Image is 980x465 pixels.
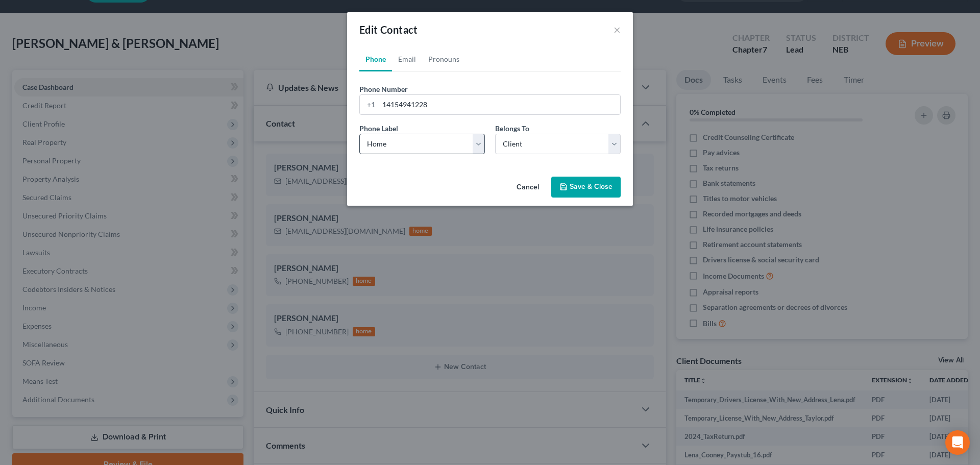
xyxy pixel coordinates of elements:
[359,23,418,36] span: Edit Contact
[508,178,547,198] button: Cancel
[392,47,422,71] a: Email
[359,124,398,133] span: Phone Label
[422,47,465,71] a: Pronouns
[495,124,529,133] span: Belongs To
[551,177,621,198] button: Save & Close
[945,430,970,455] div: Open Intercom Messenger
[379,95,620,114] input: ###-###-####
[614,23,621,36] button: ×
[359,47,392,71] a: Phone
[359,85,408,93] span: Phone Number
[360,95,379,114] div: +1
